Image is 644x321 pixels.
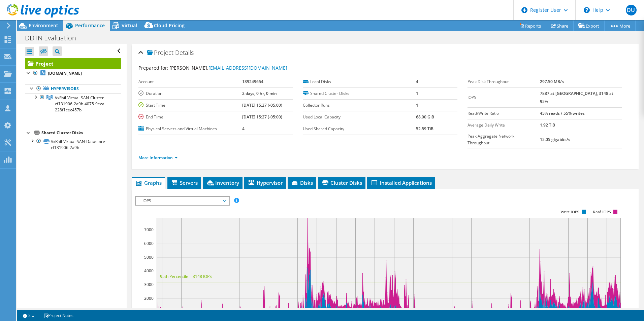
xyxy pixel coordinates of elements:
[468,133,540,146] label: Peak Aggregate Network Throughput
[584,7,590,13] svg: \n
[175,48,194,57] span: Details
[416,91,418,96] b: 1
[321,179,362,186] span: Cluster Disks
[122,22,137,29] span: Virtual
[416,114,434,120] b: 68.00 GiB
[138,102,242,109] label: Start Time
[540,79,564,84] b: 297.50 MB/s
[144,254,154,260] text: 5000
[371,179,432,186] span: Installed Applications
[144,241,154,246] text: 6000
[144,268,154,274] text: 4000
[160,274,212,279] text: 95th Percentile = 3148 IOPS
[303,126,416,132] label: Used Shared Capacity
[604,21,636,31] a: More
[138,90,242,97] label: Duration
[25,93,121,114] a: VxRail-Virtual-SAN-Cluster-cf131906-2a9b-4075-9eca-228f1cec457b
[416,102,418,108] b: 1
[48,70,82,76] b: [DOMAIN_NAME]
[546,21,574,31] a: Share
[540,122,555,128] b: 1.92 TiB
[468,110,540,117] label: Read/Write Ratio
[540,91,613,104] b: 7887 at [GEOGRAPHIC_DATA], 3148 at 95%
[573,21,605,31] a: Export
[303,102,416,109] label: Collector Runs
[242,114,282,120] b: [DATE] 15:27 (-05:00)
[147,49,173,56] span: Project
[154,22,185,29] span: Cloud Pricing
[22,34,87,42] h1: DDTN Evaluation
[55,95,106,113] span: VxRail-Virtual-SAN-Cluster-cf131906-2a9b-4075-9eca-228f1cec457b
[25,84,121,93] a: Hypervisors
[138,126,242,132] label: Physical Servers and Virtual Machines
[138,155,178,160] a: More Information
[135,179,162,186] span: Graphs
[248,179,283,186] span: Hypervisor
[144,282,154,287] text: 3000
[41,129,121,137] div: Shared Cluster Disks
[416,126,433,132] b: 52.59 TiB
[144,295,154,301] text: 2000
[29,22,58,29] span: Environment
[242,102,282,108] b: [DATE] 15:27 (-05:00)
[303,90,416,97] label: Shared Cluster Disks
[540,137,570,142] b: 15.05 gigabits/s
[626,5,637,15] span: DU
[540,110,585,116] b: 45% reads / 55% writes
[291,179,313,186] span: Disks
[18,311,39,320] a: 2
[560,210,579,214] text: Write IOPS
[242,79,263,84] b: 139249654
[25,137,121,152] a: VxRail-Virtual-SAN-Datastore-cf131906-2a9b
[468,94,540,101] label: IOPS
[139,197,226,205] span: IOPS
[25,58,121,69] a: Project
[75,22,105,29] span: Performance
[138,114,242,120] label: End Time
[39,311,78,320] a: Project Notes
[138,65,168,71] label: Prepared for:
[303,78,416,85] label: Local Disks
[208,65,287,71] a: [EMAIL_ADDRESS][DOMAIN_NAME]
[303,114,416,120] label: Used Local Capacity
[144,227,154,233] text: 7000
[206,179,239,186] span: Inventory
[593,210,611,214] text: Read IOPS
[138,78,242,85] label: Account
[468,122,540,129] label: Average Daily Write
[169,65,287,71] span: [PERSON_NAME],
[416,79,418,84] b: 4
[468,78,540,85] label: Peak Disk Throughput
[514,21,546,31] a: Reports
[242,91,277,96] b: 2 days, 0 hr, 0 min
[25,69,121,78] a: [DOMAIN_NAME]
[171,179,198,186] span: Servers
[242,126,245,132] b: 4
